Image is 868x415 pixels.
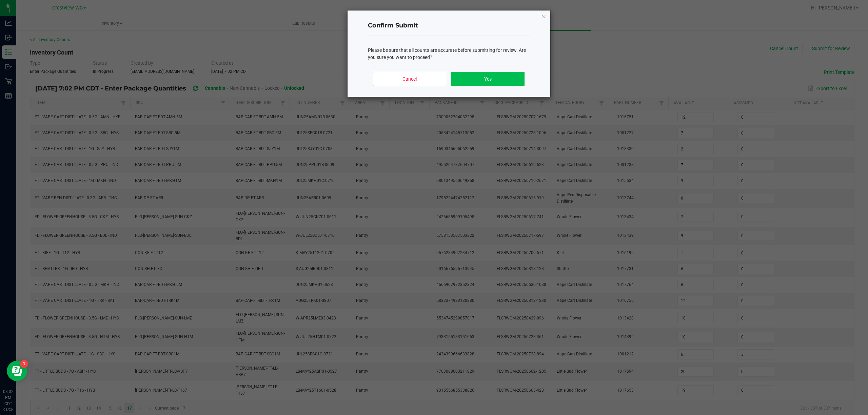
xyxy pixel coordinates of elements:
button: Yes [451,72,524,86]
button: Cancel [373,72,446,86]
button: Close [541,12,546,20]
iframe: Resource center unread badge [20,360,28,368]
h4: Confirm Submit [368,21,530,30]
div: Please be sure that all counts are accurate before submitting for review. Are you sure you want t... [368,47,530,61]
iframe: Resource center [7,361,27,381]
